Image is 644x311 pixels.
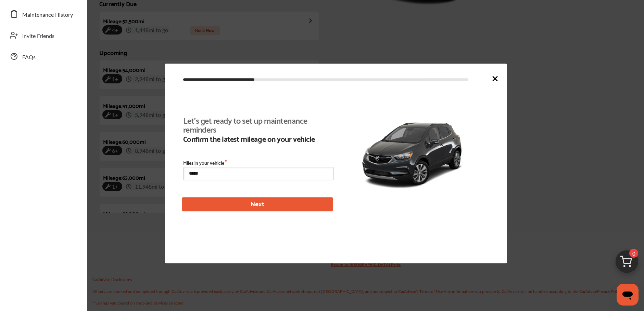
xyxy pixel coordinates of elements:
img: cart_icon.3d0951e8.svg [610,247,643,280]
label: Miles in your vehicle [183,160,334,165]
a: Maintenance History [6,5,80,23]
img: 11523_st0640_046.jpg [358,113,466,194]
span: Invite Friends [22,32,54,41]
iframe: Button to launch messaging window [617,284,639,306]
span: Maintenance History [22,11,73,19]
b: Let's get ready to set up maintenance reminders [183,116,329,133]
span: 0 [629,249,638,258]
b: Confirm the latest mileage on your vehicle [183,134,329,143]
span: FAQs [22,53,36,62]
a: Invite Friends [6,26,80,44]
button: Next [182,198,333,212]
a: FAQs [6,48,80,65]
